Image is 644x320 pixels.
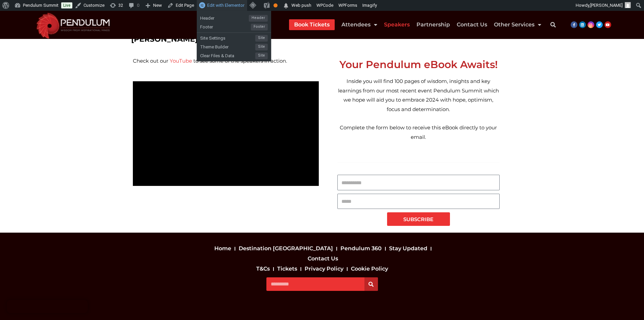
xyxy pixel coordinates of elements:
[403,217,433,222] span: SUBSCRIBE
[200,33,255,42] span: Site Settings
[197,50,271,59] a: Clear Files & DataSite
[364,277,378,291] button: Search
[289,19,541,30] nav: Menu
[337,77,500,114] p: Inside you will find 100 pages of wisdom, insights and key learnings from our most recent event P...
[200,42,255,50] span: Theme Builder
[384,19,410,30] a: Speakers
[546,18,560,31] div: Search
[197,33,271,42] a: Site SettingsSite
[387,212,450,226] button: SUBSCRIBE
[590,3,623,8] span: [PERSON_NAME]
[207,3,244,8] span: Edit with Elementor
[494,19,541,30] a: Other Services
[283,1,289,10] span: 
[133,81,319,186] iframe: Inspiration From Past Pendulum Speakers
[131,35,198,44] a: [PERSON_NAME]
[306,254,340,264] a: Contact Us
[276,264,299,274] a: Tickets
[197,42,271,50] a: Theme BuilderSite
[61,2,72,8] a: Live
[32,11,114,39] img: cropped-cropped-Pendulum-Summit-Logo-Website.png
[457,19,487,30] a: Contact Us
[237,243,335,254] a: Destination [GEOGRAPHIC_DATA]
[213,243,233,254] a: Home
[207,243,438,264] nav: Menu
[7,300,88,313] iframe: Brevo live chat
[200,50,255,59] span: Clear Files & Data
[197,22,271,30] a: FooterFooter
[337,60,500,70] h2: Your Pendulum eBook Awaits!
[251,24,268,30] span: Footer
[255,35,268,42] span: Site
[249,15,268,22] span: Header
[387,243,429,254] a: Stay Updated
[200,22,251,30] span: Footer
[255,44,268,50] span: Site
[170,58,192,64] a: YouTube
[303,264,345,274] a: Privacy Policy
[133,58,168,64] span: Check out our
[193,58,287,64] span: to see some of the speakers in action.
[255,52,268,59] span: Site
[207,264,438,274] nav: Menu
[339,243,383,254] a: Pendulum 360
[349,264,390,274] a: Cookie Policy
[294,19,330,30] a: Book Tickets
[273,3,278,7] div: OK
[416,19,450,30] a: Partnership
[341,19,377,30] a: Attendees
[337,123,500,142] p: Complete the form below to receive this eBook directly to your email.
[197,13,271,22] a: HeaderHeader
[200,13,249,22] span: Header
[255,264,271,274] a: T&Cs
